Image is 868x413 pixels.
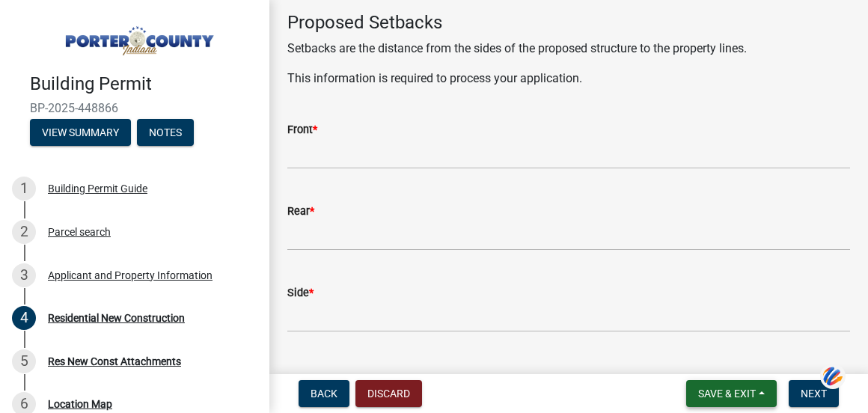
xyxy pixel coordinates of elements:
[30,73,257,95] h4: Building Permit
[12,177,36,201] div: 1
[299,380,349,407] button: Back
[48,313,185,323] div: Residential New Construction
[48,356,181,367] div: Res New Const Attachments
[30,16,245,58] img: Porter County, Indiana
[137,127,194,139] wm-modal-confirm: Notes
[30,119,131,146] button: View Summary
[12,220,36,244] div: 2
[48,183,147,194] div: Building Permit Guide
[287,40,850,58] p: Setbacks are the distance from the sides of the proposed structure to the property lines.
[48,399,112,409] div: Location Map
[30,127,131,139] wm-modal-confirm: Summary
[789,380,839,407] button: Next
[137,119,194,146] button: Notes
[287,125,317,135] label: Front
[311,388,337,400] span: Back
[686,380,777,407] button: Save & Exit
[287,70,850,88] p: This information is required to process your application.
[287,206,314,217] label: Rear
[48,227,111,237] div: Parcel search
[287,12,850,34] h4: Proposed Setbacks
[12,263,36,287] div: 3
[12,306,36,330] div: 4
[287,288,314,299] label: Side
[801,388,827,400] span: Next
[12,349,36,373] div: 5
[820,363,846,391] img: svg+xml;base64,PHN2ZyB3aWR0aD0iNDQiIGhlaWdodD0iNDQiIHZpZXdCb3g9IjAgMCA0NCA0NCIgZmlsbD0ibm9uZSIgeG...
[30,101,239,115] span: BP-2025-448866
[48,270,213,281] div: Applicant and Property Information
[698,388,756,400] span: Save & Exit
[355,380,422,407] button: Discard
